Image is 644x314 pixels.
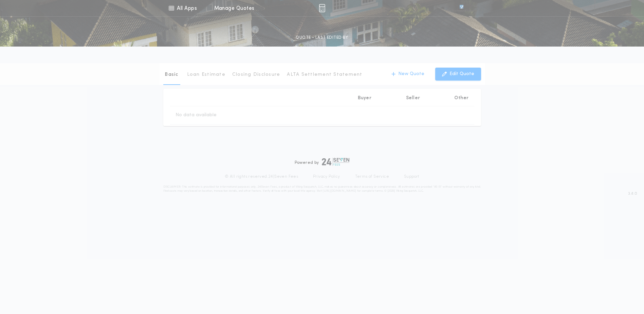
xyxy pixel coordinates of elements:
[163,185,481,193] p: DISCLAIMER: This estimate is provided for informational purposes only. 24|Seven Fees, a product o...
[165,71,178,78] p: Basic
[323,190,356,192] a: [URL][DOMAIN_NAME]
[449,71,474,77] p: Edit Quote
[628,191,637,197] span: 3.8.0
[295,158,350,166] div: Powered by
[435,68,481,81] button: Edit Quote
[232,71,280,78] p: Closing Disclosure
[319,4,325,12] img: img
[398,71,424,77] p: New Quote
[385,68,431,81] button: New Quote
[296,34,348,41] p: QUOTE - LAST EDITED BY
[187,71,225,78] p: Loan Estimate
[406,95,420,102] p: Seller
[170,106,222,124] td: No data available
[322,158,350,166] img: logo
[447,5,476,12] img: vs-icon
[454,95,468,102] p: Other
[287,71,362,78] p: ALTA Settlement Statement
[313,174,340,179] a: Privacy Policy
[404,174,419,179] a: Support
[355,174,389,179] a: Terms of Service
[358,95,371,102] p: Buyer
[225,174,298,179] p: © All rights reserved. 24|Seven Fees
